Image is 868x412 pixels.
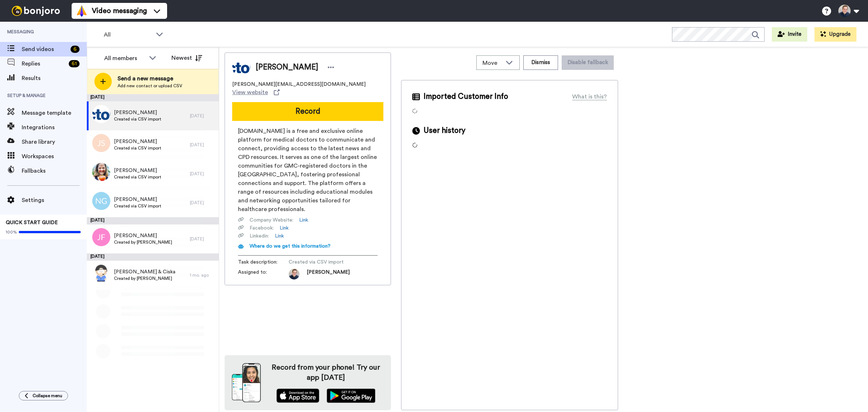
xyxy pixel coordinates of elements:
[19,391,68,400] button: Collapse menu
[92,163,110,181] img: 828a0d84-8f53-40ef-975b-4e1e73b786a9.jpg
[238,269,289,279] span: Assigned to:
[114,145,161,151] span: Created via CSV import
[232,88,268,97] span: View website
[92,264,110,282] img: 0fb0eabe-e638-4506-b06f-b21dab75003a.jpg
[289,258,357,266] span: Created via CSV import
[22,167,87,175] span: Fallbacks
[268,362,384,383] h4: Record from your phone! Try our app [DATE]
[190,236,215,242] div: [DATE]
[232,81,366,88] span: [PERSON_NAME][EMAIL_ADDRESS][DOMAIN_NAME]
[250,224,274,232] span: Facebook :
[424,91,508,102] span: Imported Customer Info
[22,196,87,205] span: Settings
[114,276,175,281] span: Created by [PERSON_NAME]
[104,30,152,39] span: All
[114,109,161,116] span: [PERSON_NAME]
[772,27,807,42] button: Invite
[22,109,87,117] span: Message template
[114,174,161,180] span: Created via CSV import
[250,216,293,224] span: Company Website :
[114,196,161,203] span: [PERSON_NAME]
[275,232,284,240] a: Link
[87,94,219,101] div: [DATE]
[190,200,215,206] div: [DATE]
[92,192,110,210] img: ng.png
[114,203,161,209] span: Created via CSV import
[232,58,250,76] img: Image of Alison Tyas
[92,6,147,16] span: Video messaging
[190,142,215,148] div: [DATE]
[572,92,607,101] div: What is this?
[114,116,161,122] span: Created via CSV import
[104,54,145,63] div: All members
[87,217,219,224] div: [DATE]
[92,134,110,152] img: js.png
[166,51,208,65] button: Newest
[22,123,87,132] span: Integrations
[482,59,502,67] span: Move
[327,388,375,403] img: playstore
[190,171,215,177] div: [DATE]
[114,268,175,276] span: [PERSON_NAME] & Ciska
[289,269,299,279] img: afc7444c-66c3-4493-b516-5ced0305a4f0-1693392835.jpg
[250,244,331,249] span: Where do we get this information?
[814,27,856,42] button: Upgrade
[22,152,87,161] span: Workspaces
[307,269,350,279] span: [PERSON_NAME]
[6,220,58,225] span: QUICK START GUIDE
[190,113,215,119] div: [DATE]
[114,138,161,145] span: [PERSON_NAME]
[523,55,558,70] button: Dismiss
[118,83,182,89] span: Add new contact or upload CSV
[69,60,80,67] div: 61
[424,125,465,136] span: User history
[299,216,308,224] a: Link
[22,138,87,146] span: Share library
[76,5,88,17] img: vm-color.svg
[92,228,110,246] img: jf.png
[114,239,172,245] span: Created by [PERSON_NAME]
[87,253,219,261] div: [DATE]
[114,232,172,239] span: [PERSON_NAME]
[238,258,289,266] span: Task description :
[190,272,215,278] div: 1 mo. ago
[114,167,161,174] span: [PERSON_NAME]
[280,224,289,232] a: Link
[6,229,17,235] span: 100%
[33,393,62,399] span: Collapse menu
[71,46,80,53] div: 6
[238,127,378,214] span: [DOMAIN_NAME] is a free and exclusive online platform for medical doctors to communicate and conn...
[562,55,614,70] button: Disable fallback
[232,88,280,97] a: View website
[92,105,110,123] img: 9c29f491-b6ab-4c6e-9738-6b0004b9b39f.png
[22,45,68,54] span: Send videos
[256,62,318,73] span: [PERSON_NAME]
[250,232,269,240] span: Linkedin :
[232,363,261,402] img: download
[22,74,87,83] span: Results
[9,6,63,16] img: bj-logo-header-white.svg
[118,74,182,83] span: Send a new message
[276,388,319,403] img: appstore
[22,59,66,68] span: Replies
[232,102,383,121] button: Record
